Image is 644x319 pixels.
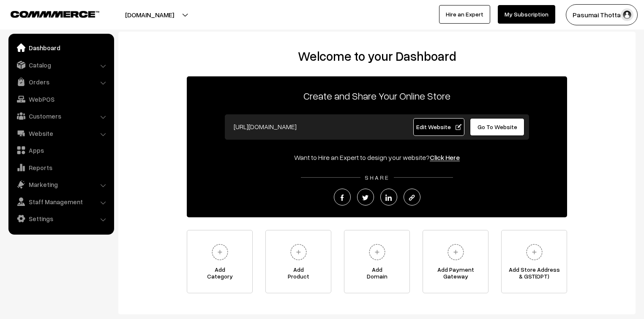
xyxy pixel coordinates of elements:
a: Click Here [430,153,460,162]
span: Go To Website [478,123,517,130]
a: Customers [11,108,111,124]
span: Add Category [187,266,252,283]
span: Edit Website [416,123,461,130]
span: Add Payment Gateway [423,266,488,283]
a: Website [11,126,111,141]
h2: Welcome to your Dashboard [127,49,627,64]
a: WebPOS [11,92,111,107]
a: Staff Management [11,194,111,209]
a: Marketing [11,177,111,192]
a: Reports [11,160,111,175]
div: Want to Hire an Expert to design your website? [187,152,567,162]
img: plus.svg [444,241,467,264]
a: Go To Website [470,118,524,136]
img: plus.svg [208,241,232,264]
a: Settings [11,211,111,226]
button: Pasumai Thotta… [566,4,638,25]
span: SHARE [360,174,394,181]
img: plus.svg [366,241,389,264]
span: Add Domain [344,266,409,283]
a: AddCategory [187,230,253,293]
a: Hire an Expert [439,5,490,24]
a: Dashboard [11,40,111,55]
img: plus.svg [523,241,546,264]
a: My Subscription [498,5,555,24]
span: Add Product [266,266,331,283]
button: [DOMAIN_NAME] [96,4,204,25]
span: Add Store Address & GST(OPT) [502,266,567,283]
a: AddProduct [265,230,331,293]
a: Catalog [11,57,111,73]
a: Apps [11,143,111,158]
a: Edit Website [413,118,465,136]
a: Add Store Address& GST(OPT) [501,230,567,293]
a: AddDomain [344,230,410,293]
a: Add PaymentGateway [423,230,488,293]
img: COMMMERCE [11,11,99,17]
p: Create and Share Your Online Store [187,88,567,103]
img: user [621,8,633,21]
a: Orders [11,74,111,89]
a: COMMMERCE [11,8,85,19]
img: plus.svg [287,241,310,264]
